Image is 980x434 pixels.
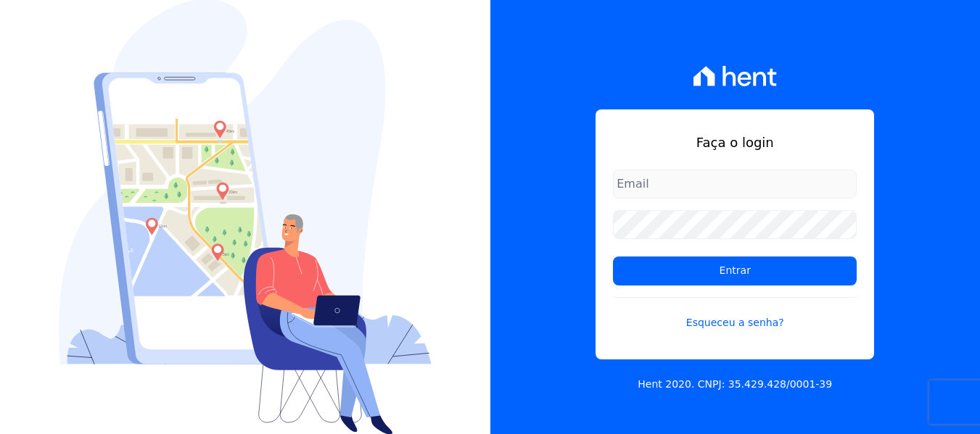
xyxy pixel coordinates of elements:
p: Hent 2020. CNPJ: 35.429.428/0001-39 [638,377,832,392]
input: Entrar [613,256,857,285]
h1: Faça o login [613,133,857,152]
a: Esqueceu a senha? [613,297,857,330]
input: Email [613,170,857,199]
